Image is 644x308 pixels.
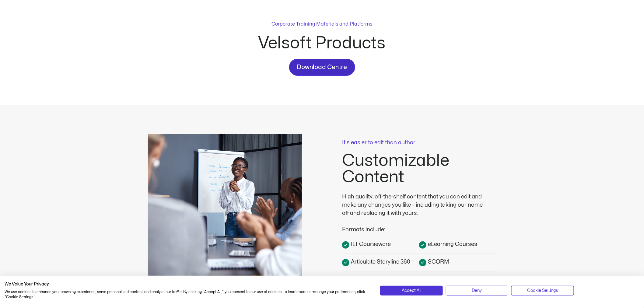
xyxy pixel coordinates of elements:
span: Accept All [402,287,421,294]
a: Articulate Storyline 360 [342,257,419,266]
h2: Velsoft Products [212,35,432,51]
span: Cookie Settings [527,287,558,294]
h2: Customizable Content [342,152,496,185]
span: eLearning Courses [426,240,477,248]
a: ILT Courseware [342,240,419,249]
span: Articulate Storyline 360 [349,258,410,266]
span: Deny [472,287,482,294]
span: ILT Courseware [349,240,391,248]
div: High quality, off-the-shelf content that you can edit and make any changes you like – including t... [342,193,488,217]
a: Download Centre [289,59,355,76]
span: Download Centre [297,62,347,72]
div: Formats include: [342,217,488,234]
span: SCORM [426,258,449,266]
button: Deny all cookies [446,286,508,296]
p: Corporate Training Materials and Platforms [272,20,373,28]
p: It's easier to edit than author [342,140,496,145]
p: We use cookies to enhance your browsing experience, serve personalized content, and analyze our t... [5,289,371,300]
a: SCORM [419,257,496,266]
button: Adjust cookie preferences [511,286,574,296]
h2: We Value Your Privacy [5,282,371,287]
button: Accept all cookies [380,286,443,296]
